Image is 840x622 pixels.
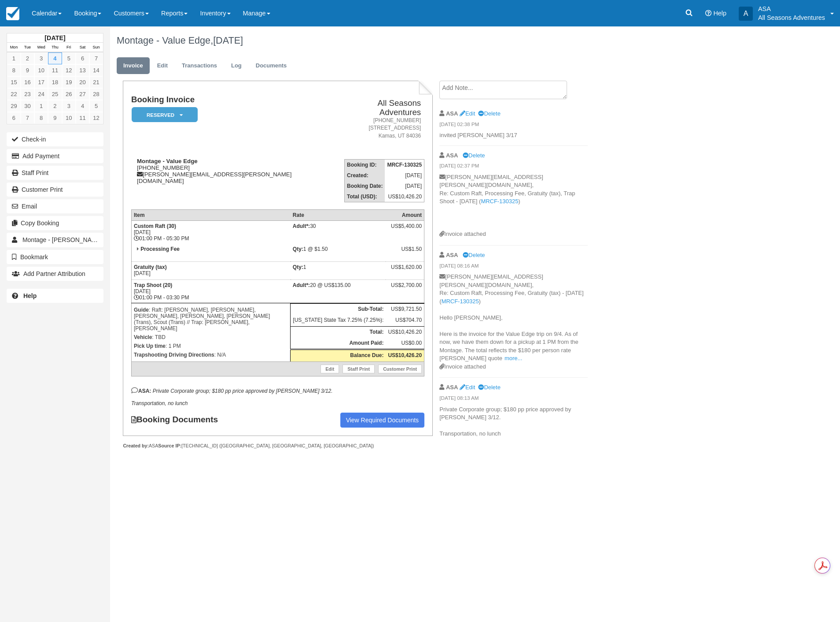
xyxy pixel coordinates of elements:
[439,121,588,130] em: [DATE] 02:38 PM
[131,261,290,279] td: [DATE]
[439,230,588,238] div: Invoice attached
[291,338,386,350] th: Amount Paid:
[34,64,48,76] a: 10
[134,350,288,359] p: : N/A
[131,415,226,425] strong: Booking Documents
[21,76,34,88] a: 16
[44,34,65,41] strong: [DATE]
[439,173,588,231] p: [PERSON_NAME][EMAIL_ADDRESS][PERSON_NAME][DOMAIN_NAME], Re: Custom Raft, Processing Fee, Gratuity...
[478,110,500,117] a: Delete
[48,76,62,88] a: 18
[62,43,76,52] th: Fri
[345,191,385,202] th: Total (USD):
[7,289,103,303] a: Help
[34,100,48,112] a: 1
[291,350,386,361] th: Balance Due:
[439,363,588,371] div: Invoice attached
[7,216,103,230] button: Copy Booking
[48,100,62,112] a: 2
[131,158,332,184] div: [PHONE_NUMBER] [PERSON_NAME][EMAIL_ADDRESS][PERSON_NAME][DOMAIN_NAME]
[48,43,62,52] th: Thu
[134,264,167,270] strong: Gratuity (tax)
[345,159,385,170] th: Booking ID:
[463,252,485,258] a: Delete
[7,52,21,64] a: 1
[388,352,422,358] strong: US$10,426.20
[386,303,424,315] td: US$9,721.50
[134,343,166,349] strong: Pick Up time
[225,57,248,74] a: Log
[131,95,332,104] h1: Booking Invoice
[739,7,753,21] div: A
[89,88,103,100] a: 28
[7,267,103,281] button: Add Partner Attribution
[76,43,89,52] th: Sat
[89,64,103,76] a: 14
[7,88,21,100] a: 22
[446,152,458,159] strong: ASA
[343,365,375,373] a: Staff Print
[34,112,48,124] a: 8
[446,384,458,391] strong: ASA
[7,112,21,124] a: 6
[460,384,475,391] a: Edit
[23,292,37,299] b: Help
[439,406,588,438] p: Private Corporate group; $180 pp price approved by [PERSON_NAME] 3/12. Transportation, no lunch
[7,76,21,88] a: 15
[131,279,290,303] td: [DATE] 01:00 PM - 03:30 PM
[6,7,19,20] img: checkfront-main-nav-mini-logo.png
[442,298,479,305] a: MRCF-130325
[62,76,76,88] a: 19
[89,112,103,124] a: 12
[388,282,422,295] div: US$2,700.00
[131,209,290,220] th: Item
[291,220,386,244] td: 30
[21,64,34,76] a: 9
[478,384,500,391] a: Delete
[293,223,310,229] strong: Adult*
[7,166,103,180] a: Staff Print
[21,52,34,64] a: 2
[388,246,422,259] div: US$1.50
[463,152,485,159] a: Delete
[378,365,422,373] a: Customer Print
[132,107,198,123] em: Reserved
[340,413,425,428] a: View Required Documents
[34,43,48,52] th: Wed
[7,64,21,76] a: 8
[758,4,825,13] p: ASA
[21,43,34,52] th: Tue
[446,252,458,258] strong: ASA
[291,244,386,262] td: 1 @ $1.50
[134,342,288,350] p: : 1 PM
[134,307,149,313] strong: Guide
[62,100,76,112] a: 3
[48,88,62,100] a: 25
[48,64,62,76] a: 11
[131,388,333,406] em: Private Corporate group; $180 pp price approved by [PERSON_NAME] 3/12. Transportation, no lunch
[291,261,386,279] td: 1
[34,52,48,64] a: 3
[131,388,151,394] strong: ASA:
[76,112,89,124] a: 11
[7,149,103,163] button: Add Payment
[291,303,386,315] th: Sub-Total:
[62,88,76,100] a: 26
[76,64,89,76] a: 13
[386,209,424,220] th: Amount
[134,333,288,342] p: : TBD
[137,158,198,164] strong: Montage - Value Edge
[7,43,21,52] th: Mon
[291,326,386,338] th: Total:
[335,117,421,139] address: [PHONE_NUMBER] [STREET_ADDRESS] Kamas, UT 84036
[385,170,424,181] td: [DATE]
[481,198,518,205] a: MRCF-130325
[123,443,432,449] div: ASA [TECHNICAL_ID] ([GEOGRAPHIC_DATA], [GEOGRAPHIC_DATA], [GEOGRAPHIC_DATA])
[175,57,224,74] a: Transactions
[131,107,195,123] a: Reserved
[76,76,89,88] a: 20
[62,64,76,76] a: 12
[48,112,62,124] a: 9
[76,88,89,100] a: 27
[123,443,149,448] strong: Created by:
